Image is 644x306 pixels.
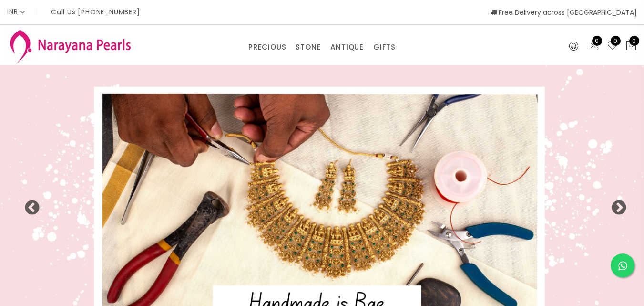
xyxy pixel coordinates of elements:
a: ANTIQUE [330,40,364,54]
a: PRECIOUS [248,40,286,54]
button: 0 [625,40,637,53]
span: 0 [592,36,602,46]
button: Next [611,200,620,210]
button: Previous [24,200,33,210]
a: STONE [296,40,321,54]
span: 0 [611,36,621,46]
a: 0 [607,40,618,53]
span: Free Delivery across [GEOGRAPHIC_DATA] [490,8,637,17]
a: 0 [588,40,600,53]
p: Call Us [PHONE_NUMBER] [51,9,140,15]
a: GIFTS [373,40,396,54]
span: 0 [629,36,639,46]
